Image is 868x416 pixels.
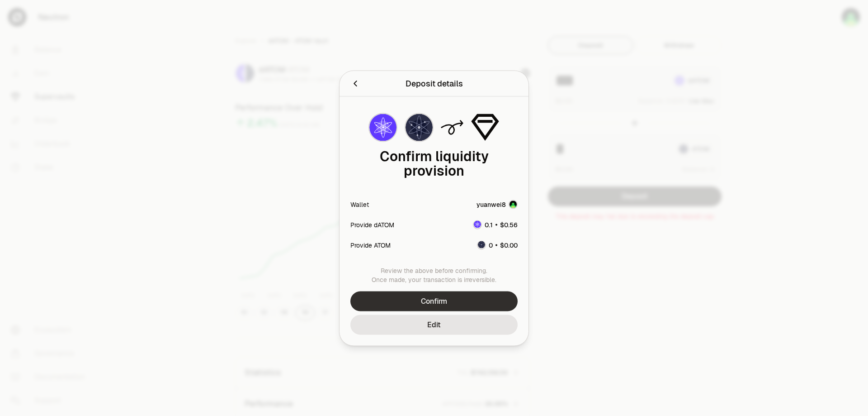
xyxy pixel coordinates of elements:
[406,114,433,141] img: ATOM Logo
[369,114,396,141] img: dATOM Logo
[509,201,517,208] img: Account Image
[350,200,369,209] div: Wallet
[406,77,463,90] div: Deposit details
[350,315,518,335] button: Edit
[478,241,485,249] img: ATOM Logo
[350,149,518,178] div: Confirm liquidity provision
[350,291,518,311] button: Confirm
[476,200,518,209] button: yuanwei8Account Image
[474,221,481,228] img: dATOM Logo
[350,240,391,249] div: Provide ATOM
[350,77,360,90] button: Back
[476,200,506,209] div: yuanwei8
[350,220,394,229] div: Provide dATOM
[350,266,518,284] div: Review the above before confirming. Once made, your transaction is irreversible.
